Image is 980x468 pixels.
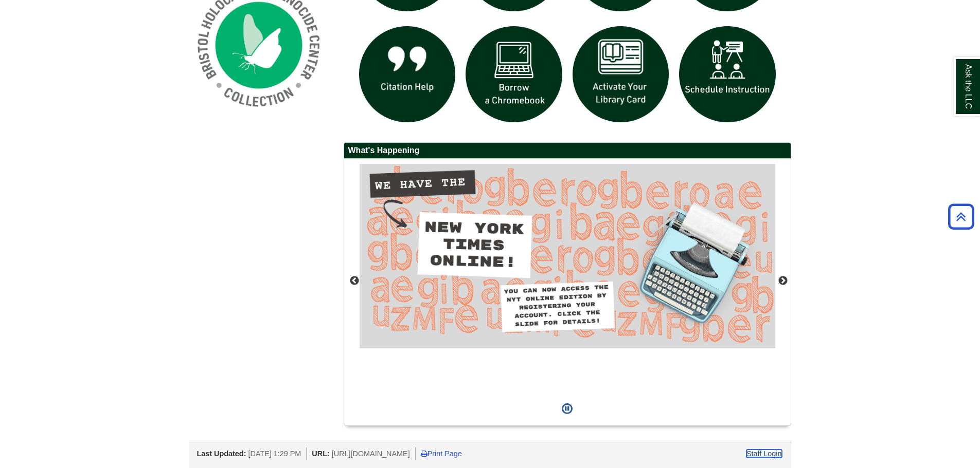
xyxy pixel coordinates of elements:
[349,276,360,286] button: Previous
[344,143,791,159] h2: What's Happening
[778,276,788,286] button: Next
[421,450,427,457] i: Print Page
[746,450,782,458] a: Staff Login
[354,21,461,128] img: citation help icon links to citation help guide page
[332,450,410,458] span: [URL][DOMAIN_NAME]
[421,450,462,458] a: Print Page
[460,21,567,128] img: Borrow a chromebook icon links to the borrow a chromebook web page
[360,164,775,348] img: Access the New York Times online edition.
[360,164,775,398] div: This box contains rotating images
[674,21,781,128] img: For faculty. Schedule Library Instruction icon links to form.
[197,450,246,458] span: Last Updated:
[559,398,576,420] button: Pause
[312,450,329,458] span: URL:
[945,210,977,223] a: Back to Top
[248,450,301,458] span: [DATE] 1:29 PM
[567,21,674,128] img: activate Library Card icon links to form to activate student ID into library card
